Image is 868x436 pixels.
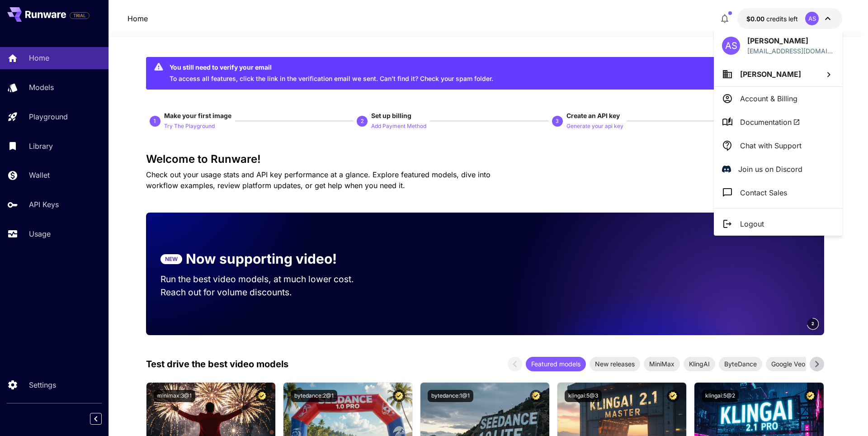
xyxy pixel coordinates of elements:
[747,46,834,56] div: surp1963@gmail.com
[722,37,740,55] div: AS
[740,140,802,151] p: Chat with Support
[738,164,802,175] p: Join us on Discord
[740,93,797,104] p: Account & Billing
[747,46,834,56] p: [EMAIL_ADDRESS][DOMAIN_NAME]
[714,62,842,86] button: [PERSON_NAME]
[740,70,801,79] span: [PERSON_NAME]
[740,117,800,128] span: Documentation
[740,218,764,229] p: Logout
[747,35,834,46] p: [PERSON_NAME]
[740,187,787,198] p: Contact Sales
